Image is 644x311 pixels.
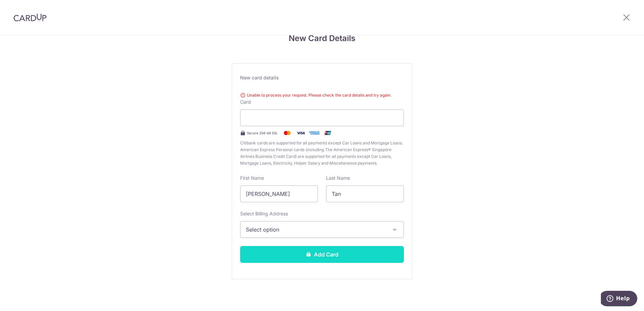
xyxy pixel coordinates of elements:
button: Select option [240,221,404,238]
span: Secure 256-bit SSL [247,130,278,136]
button: Add Card [240,246,404,263]
span: Select option [246,226,386,234]
label: Select Billing Address [240,210,288,217]
label: First Name [240,175,264,181]
input: Cardholder First Name [240,185,318,202]
label: Last Name [326,175,350,181]
img: .alt.amex [308,129,321,137]
iframe: Opens a widget where you can find more information [601,291,637,308]
img: CardUp [13,13,46,22]
div: New card details [240,74,404,81]
h4: New Card Details [232,32,412,44]
iframe: Secure card payment input frame [246,114,398,122]
img: .alt.unionpay [321,129,334,137]
input: Cardholder Last Name [326,185,404,202]
img: Visa [294,129,308,137]
span: Citibank cards are supported for all payments except Car Loans and Mortgage Loans. American Expre... [240,140,404,167]
div: Unable to process your request. Please check the card details and try again. [240,92,404,99]
img: Mastercard [281,129,294,137]
label: Card [240,99,251,105]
